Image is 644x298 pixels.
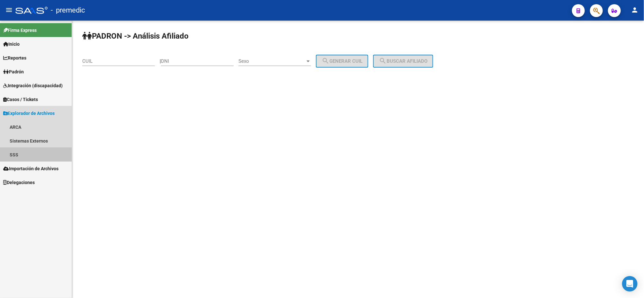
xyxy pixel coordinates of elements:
[631,6,639,14] mat-icon: person
[322,57,329,65] mat-icon: search
[379,58,427,64] span: Buscar afiliado
[3,82,63,89] span: Integración (discapacidad)
[3,27,37,34] span: Firma Express
[5,6,13,14] mat-icon: menu
[3,68,24,75] span: Padrón
[3,110,55,117] span: Explorador de Archivos
[82,32,189,41] strong: PADRON -> Análisis Afiliado
[379,57,387,65] mat-icon: search
[3,96,38,103] span: Casos / Tickets
[322,58,362,64] span: Generar CUIL
[373,55,433,68] button: Buscar afiliado
[3,179,35,186] span: Delegaciones
[238,58,305,64] span: Sexo
[3,165,58,172] span: Importación de Archivos
[3,54,26,61] span: Reportes
[622,276,638,292] div: Open Intercom Messenger
[3,41,20,48] span: Inicio
[160,58,373,64] div: |
[51,3,85,17] span: - premedic
[316,55,368,68] button: Generar CUIL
